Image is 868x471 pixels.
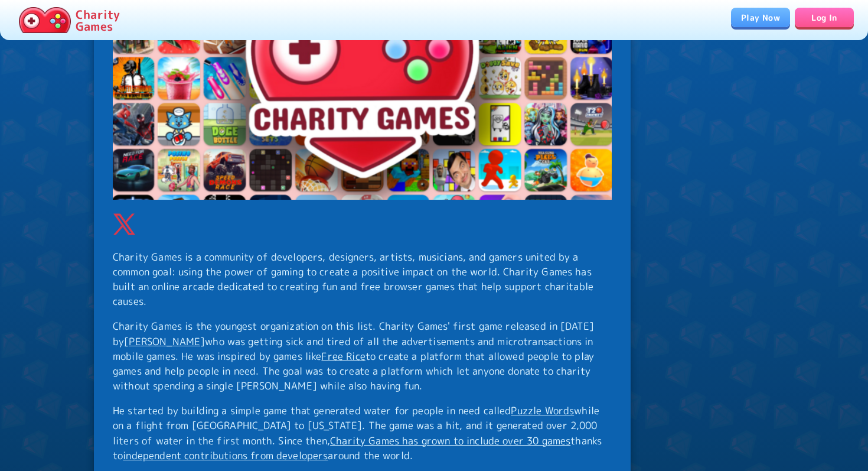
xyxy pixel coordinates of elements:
[795,8,854,27] a: Log In
[330,434,570,447] a: Charity Games has grown to include over 30 games
[113,249,612,309] p: Charity Games is a community of developers, designers, artists, musicians, and gamers united by a...
[113,403,612,463] p: He started by building a simple game that generated water for people in need called while on a fl...
[123,449,328,462] a: independent contributions from developers
[76,8,120,32] p: Charity Games
[113,213,135,235] img: twitter-logo
[19,7,71,33] img: Charity.Games
[321,349,365,363] a: Free Rice
[113,319,612,393] p: Charity Games is the youngest organization on this list. Charity Games' first game released in [D...
[511,404,574,417] a: Puzzle Words
[124,334,205,348] a: [PERSON_NAME]
[731,8,790,27] a: Play Now
[14,5,125,35] a: Charity Games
